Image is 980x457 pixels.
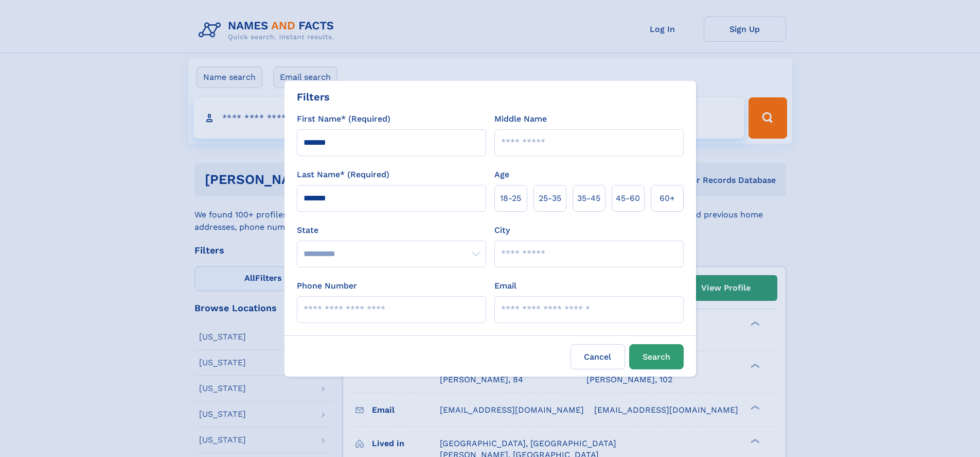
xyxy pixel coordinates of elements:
label: Age [494,168,509,181]
label: First Name* (Required) [297,113,390,125]
label: Phone Number [297,280,357,292]
label: Last Name* (Required) [297,168,389,181]
span: 25‑35 [539,192,561,205]
span: 45‑60 [616,192,640,205]
button: Search [629,344,684,369]
div: Filters [297,89,330,105]
label: State [297,224,486,236]
span: 18‑25 [500,192,521,205]
span: 60+ [660,192,675,205]
span: 35‑45 [577,192,600,205]
label: City [494,224,510,236]
label: Middle Name [494,113,547,125]
label: Email [494,280,516,292]
label: Cancel [571,344,625,369]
